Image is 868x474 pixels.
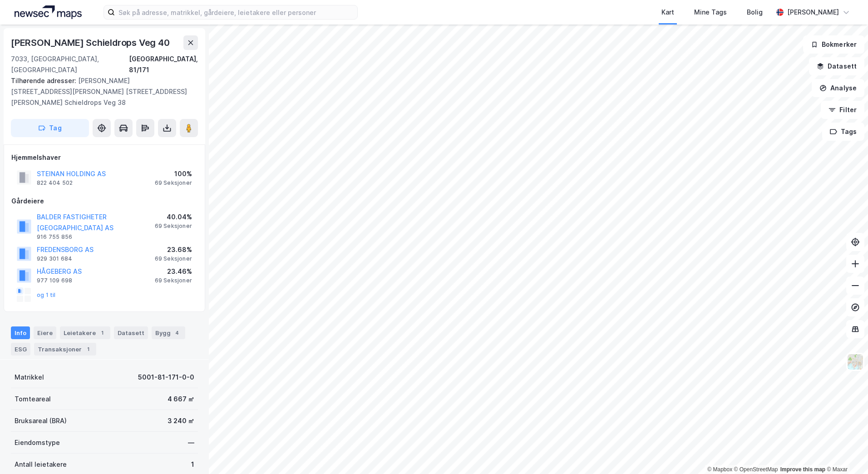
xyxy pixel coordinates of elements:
a: Improve this map [780,466,825,473]
div: Bygg [152,326,185,339]
div: — [188,437,194,448]
div: 929 301 684 [37,255,72,262]
div: Gårdeiere [11,196,197,207]
div: 3 240 ㎡ [168,415,194,426]
div: Tomteareal [15,394,51,405]
div: Antall leietakere [15,459,67,470]
button: Analyse [812,79,864,97]
div: 23.68% [155,244,192,255]
div: 1 [98,328,107,337]
div: Transaksjoner [34,343,96,355]
div: 100% [155,168,192,179]
iframe: Chat Widget [823,430,868,474]
button: Filter [821,101,864,119]
div: 4 [173,328,182,337]
div: Eiendomstype [15,437,60,448]
div: ESG [11,343,30,355]
div: 23.46% [155,266,192,277]
div: [PERSON_NAME] [STREET_ADDRESS][PERSON_NAME] [STREET_ADDRESS][PERSON_NAME] Schieldrops Veg 38 [11,75,191,108]
img: logo.a4113a55bc3d86da70a041830d287a7e.svg [15,5,82,19]
div: Eiere [34,326,56,339]
span: Tilhørende adresser: [11,77,78,84]
div: [PERSON_NAME] Schieldrops Veg 40 [11,35,172,50]
div: 5001-81-171-0-0 [138,372,194,383]
div: Leietakere [60,326,110,339]
div: Matrikkel [15,372,44,383]
div: 69 Seksjoner [155,277,192,284]
div: 916 755 856 [37,233,72,241]
button: Tags [822,123,864,141]
div: Bruksareal (BRA) [15,415,67,426]
div: 69 Seksjoner [155,222,192,230]
div: [PERSON_NAME] [787,7,839,18]
div: 977 109 698 [37,277,72,284]
div: 7033, [GEOGRAPHIC_DATA], [GEOGRAPHIC_DATA] [11,54,129,75]
button: Datasett [809,57,864,75]
div: Info [11,326,30,339]
div: [GEOGRAPHIC_DATA], 81/171 [129,54,198,75]
div: 69 Seksjoner [155,255,192,262]
img: Z [847,353,864,370]
div: 1 [191,459,194,470]
div: Kontrollprogram for chat [823,430,868,474]
div: 40.04% [155,212,192,222]
div: Mine Tags [694,7,727,18]
div: 822 404 502 [37,179,73,187]
div: 4 667 ㎡ [168,394,194,405]
div: Datasett [114,326,148,339]
input: Søk på adresse, matrikkel, gårdeiere, leietakere eller personer [115,5,357,19]
div: 1 [84,345,93,354]
button: Tag [11,119,89,137]
a: Mapbox [707,466,732,473]
div: Hjemmelshaver [11,152,197,163]
div: Kart [661,7,674,18]
div: Bolig [747,7,763,18]
div: 69 Seksjoner [155,179,192,187]
a: OpenStreetMap [734,466,778,473]
button: Bokmerker [803,35,864,54]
